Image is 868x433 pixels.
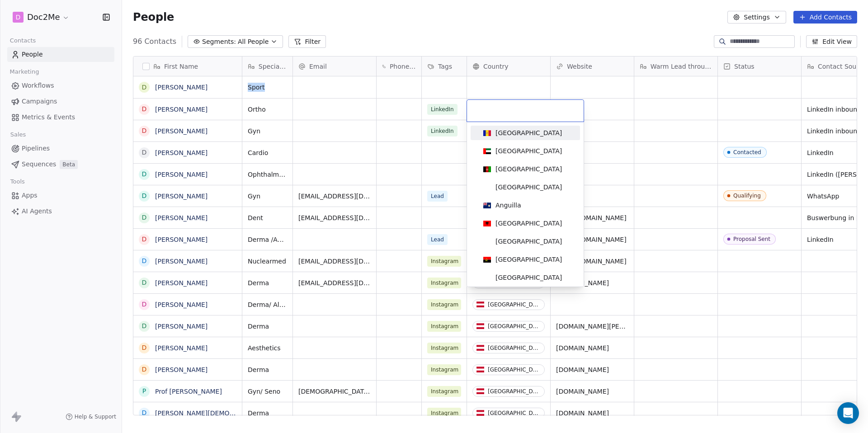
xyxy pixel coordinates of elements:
div: Anguilla [495,201,521,210]
div: [GEOGRAPHIC_DATA] [495,255,562,264]
div: [GEOGRAPHIC_DATA] [495,237,562,246]
div: [GEOGRAPHIC_DATA] [495,165,562,174]
div: [GEOGRAPHIC_DATA] [495,273,562,282]
div: [GEOGRAPHIC_DATA] [495,219,562,228]
div: [GEOGRAPHIC_DATA] [495,128,562,137]
div: [GEOGRAPHIC_DATA] [495,183,562,192]
div: [GEOGRAPHIC_DATA] [495,146,562,155]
